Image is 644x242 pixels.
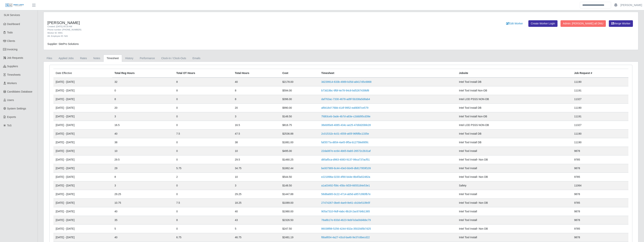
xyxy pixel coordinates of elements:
[5,3,24,7] img: SLM Logo
[112,138,174,147] td: 38
[280,225,319,233] td: $247.50
[459,115,487,118] span: Intel Tool Install Non-DB
[112,207,174,216] td: 40
[112,104,174,112] td: 20
[4,14,20,17] span: SLM Services
[174,138,233,147] td: 0
[574,115,582,118] span: 11191
[112,173,174,181] td: 8
[47,31,388,35] div: Worker ID: 9991
[459,201,488,204] span: Intel Tool Install- Non DB
[112,130,174,138] td: 40
[233,130,280,138] td: 47.5
[574,227,580,230] span: 9785
[459,227,488,230] span: Intel Tool Install- Non DB
[459,106,482,109] span: Intel Tool Install DB
[280,78,319,86] td: $2178.00
[174,147,233,155] td: 0
[53,112,112,121] td: [DATE] - [DATE]
[53,78,112,86] td: [DATE] - [DATE]
[457,69,572,78] th: Jobsite
[158,55,189,62] a: Clock-In / Clock-Outs
[459,184,467,187] span: Safety
[459,132,482,135] span: Intel Tool Install DB
[233,190,280,199] td: 29.25
[47,20,388,25] h4: [PERSON_NAME]
[580,2,611,8] input: Search
[53,181,112,190] td: [DATE] - [DATE]
[280,216,319,225] td: $2326.50
[233,78,280,86] td: 40
[321,141,369,144] a: faf3577a-d654-4a45-9f5a-b12758e895fc
[321,167,371,170] a: be007989-6c44-43e0-bb49-db817959f109
[572,69,628,78] th: Job Request #
[321,149,371,152] a: 22da087e-ec64-4b65-8ab5-26572c2b31af
[459,219,477,222] span: Intel Tool Install
[574,167,580,170] span: 9878
[137,55,158,62] a: Performance
[112,216,174,225] td: 35
[174,130,233,138] td: 7.5
[459,141,482,144] span: Intel Tool Install DB
[112,199,174,207] td: 10.75
[233,164,280,173] td: 34.75
[189,55,204,62] a: Emails
[321,227,371,230] a: 86038f88-5256-4244-932a-35020d5b7d25
[233,86,280,95] td: 8
[321,236,370,239] a: f6baf654-4a27-43cd-ba46-9e37c6becd22
[233,69,280,78] th: Total Hours
[574,236,580,239] span: 9878
[321,106,369,109] a: af8418cf-76bb-414f-9952-eafd087ce579
[112,233,174,242] td: 40
[321,210,370,213] a: 905a7310-f4df-4abc-8b18-2ac67d4b1365
[233,155,280,164] td: 29.5
[174,86,233,95] td: 8
[112,112,174,121] td: 3
[7,39,15,42] span: Clients
[321,193,371,196] a: 58d8a665-0c22-4714-ab5d-a957c990fb7e
[112,147,174,155] td: 10
[280,69,319,78] th: Cost
[53,86,112,95] td: [DATE] - [DATE]
[7,107,26,110] span: System Settings
[174,69,233,78] th: Total OT Hours
[504,20,525,27] a: Edit Worker
[112,155,174,164] td: 29.5
[53,121,112,130] td: [DATE] - [DATE]
[280,138,319,147] td: $1881.00
[174,104,233,112] td: 0
[574,149,580,152] span: 9878
[53,164,112,173] td: [DATE] - [DATE]
[459,124,489,127] span: Intel LOD PSSS NON-DB
[574,175,580,178] span: 9785
[574,201,580,204] span: 9785
[233,121,280,130] td: 16.5
[280,207,319,216] td: $1980.00
[574,106,582,109] span: 11190
[280,155,319,164] td: $1460.25
[459,236,477,239] span: Intel Tool Install
[112,121,174,130] td: 16.5
[53,173,112,181] td: [DATE] - [DATE]
[561,20,606,27] button: Admin: [PERSON_NAME] all DNU
[321,158,370,161] a: d85af5ca-d963-4083-9137-99ca737acf51
[174,173,233,181] td: 2
[233,147,280,155] td: 10
[280,112,319,121] td: $148.50
[280,104,319,112] td: $990.00
[7,23,20,26] span: Dashboard
[459,80,482,83] span: Intel Tool Install DB
[280,233,319,242] td: $2481.19
[53,130,112,138] td: [DATE] - [DATE]
[233,225,280,233] td: 5
[7,99,14,102] span: Users
[280,199,319,207] td: $1089.00
[174,181,233,190] td: 0
[321,115,371,118] a: 7fd83ceb-3ade-4b7d-a83e-c2ddd95cd39e
[112,225,174,233] td: 5
[122,55,137,62] a: History
[233,104,280,112] td: 20
[321,80,372,83] a: 3d239914-633b-4989-b35d-a8417d5c6868
[112,181,174,190] td: 3
[7,90,33,93] span: Candidates Database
